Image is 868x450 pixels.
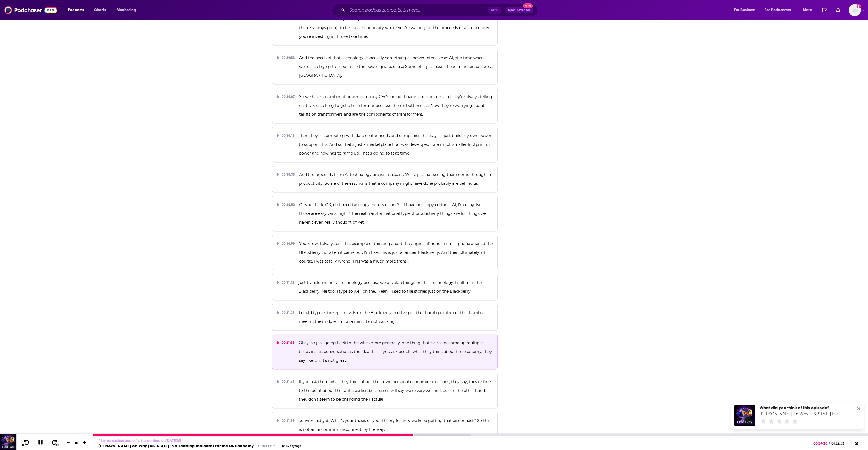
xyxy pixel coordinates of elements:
[72,440,81,445] div: 1 x
[299,202,487,225] span: Or you think, OK, do I need two copy editors or one? If I have one copy editor in AI, I'm okay. B...
[299,280,483,294] span: just transformational technology because we develop things on that technology. I still miss the B...
[277,308,295,317] div: 00:31:27
[765,6,791,14] span: For Podcasters
[849,4,861,16] span: Logged in as angelahattar
[488,7,501,14] span: Ctrl K
[730,6,763,15] button: open menu
[508,9,531,12] span: Open Advanced
[57,444,59,446] span: 30
[523,3,533,8] span: New
[272,166,498,192] button: 00:30:33And the proceeds from AI technology are just nascent. We're just not seeing them come thr...
[760,405,840,410] div: What did you think of this episode?
[50,439,60,446] button: 30
[277,92,295,101] div: 00:30:07
[849,4,861,16] button: Show profile menu
[64,6,91,15] button: open menu
[22,444,24,446] span: 10
[834,5,842,15] a: Show notifications dropdown
[299,16,490,39] span: You know, there's always going to be this discontinuity, putting in a time economist term, but th...
[91,6,109,15] a: Charts
[277,416,295,425] div: 00:31:59
[277,53,295,62] div: 00:29:53
[299,94,493,117] span: So we have a number of power company CEOs on our boards and councils and they're always telling u...
[277,200,295,209] div: 00:30:50
[68,6,84,14] span: Podcasts
[277,239,295,248] div: 00:30:59
[734,405,755,426] img: Mary Daly on Why Alaska Is a Leading Indicator for the US Economy
[272,49,498,84] button: 00:29:53And the needs of that technology, especially something as power intensive as AI, at a tim...
[299,310,484,324] span: I could type entire epic novels on the Blackberry and I've got the thumb problem of the thumbs me...
[277,131,295,140] div: 00:30:18
[299,379,492,402] span: If you ask them what they think about their own personal economic situations, they say, they're f...
[734,6,756,14] span: For Business
[272,373,498,408] button: 00:31:47If you ask them what they think about their own personal economic situations, they say, t...
[98,443,254,448] a: [PERSON_NAME] on Why [US_STATE] Is a Leading Indicator for the US Economy
[857,4,861,8] svg: Add a profile image
[113,6,143,15] button: open menu
[272,235,498,270] button: 00:30:59You know, I always use this example of thinking about the original iPhone or smartphone a...
[94,6,106,14] span: Charts
[258,443,275,448] a: Odd Lots
[277,170,295,179] div: 00:30:33
[272,334,498,369] button: 00:31:38Okay, so just going back to the vibes more generally, one thing that's already come up mu...
[299,340,493,363] span: Okay, so just going back to the vibes more generally, one thing that's already come up multiple t...
[272,412,498,438] button: 00:31:59activity just yet. What's your thesis or your theory for why we keep getting that disconn...
[761,6,799,15] button: open menu
[272,10,498,45] button: 00:29:47You know, there's always going to be this discontinuity, putting in a time economist term...
[272,274,498,300] button: 00:31:12just transformational technology because we develop things on that technology. I still mi...
[282,445,301,448] div: 13 days ago
[849,4,861,16] img: User Profile
[299,133,492,156] span: Then they're competing with data center needs and companies that say, I'll just build my own powe...
[803,6,812,14] span: More
[277,377,295,386] div: 00:31:47
[814,441,829,445] span: 00:34:20
[299,55,494,78] span: And the needs of that technology, especially something as power intensive as AI, at a time when w...
[347,6,488,15] input: Search podcasts, credits, & more...
[299,418,491,432] span: activity just yet. What's your thesis or your theory for why we keep getting that disconnect? So ...
[799,6,819,15] button: open menu
[272,196,498,231] button: 00:30:50Or you think, OK, do I need two copy editors or one? If I have one copy editor in AI, I'm...
[506,7,533,13] button: Open AdvancedNew
[21,439,31,446] button: 10
[830,441,850,445] span: 01:22:53
[299,172,492,186] span: And the proceeds from AI technology are just nascent. We're just not seeing them come through in ...
[272,304,498,331] button: 00:31:27I could type entire epic novels on the Blackberry and I've got the thumb problem of the t...
[4,5,57,15] img: Podchaser - Follow, Share and Rate Podcasts
[277,338,295,347] div: 00:31:38
[337,4,543,16] div: Search podcasts, credits, & more...
[272,127,498,162] button: 00:30:18Then they're competing with data center needs and companies that say, I'll just build my ...
[277,278,295,287] div: 00:31:12
[117,6,136,14] span: Monitoring
[272,88,498,123] button: 00:30:07So we have a number of power company CEOs on our boards and councils and they're always t...
[98,438,301,443] p: Playing cached audio (as transcribed on [DATE] )
[820,5,829,15] a: Show notifications dropdown
[829,441,830,445] span: /
[299,241,494,264] span: You know, I always use this example of thinking about the original iPhone or smartphone against t...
